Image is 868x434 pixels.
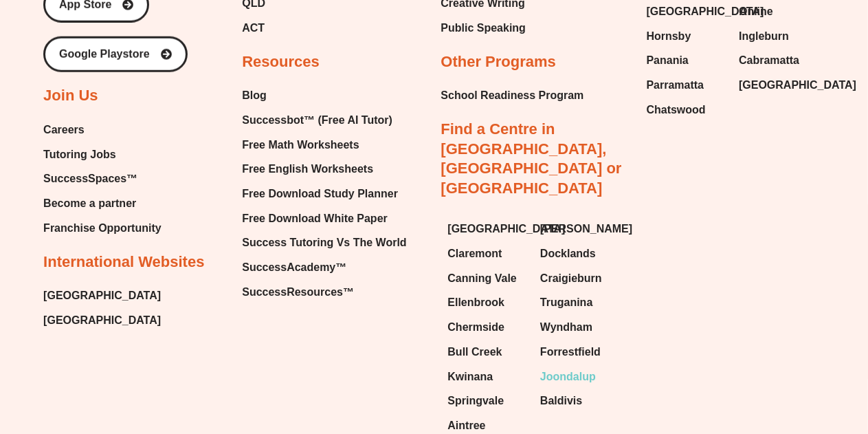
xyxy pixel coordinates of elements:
span: [GEOGRAPHIC_DATA] [647,1,764,22]
a: [GEOGRAPHIC_DATA] [739,75,818,96]
a: Claremont [447,243,526,264]
span: Claremont [447,243,502,264]
h2: Other Programs [441,52,556,72]
a: Parramatta [647,75,726,96]
span: Joondalup [540,367,596,387]
span: Free Download Study Planner [242,184,398,204]
span: Chermside [447,317,504,338]
a: Public Speaking [441,18,526,39]
span: Wyndham [540,317,592,338]
a: Tutoring Jobs [43,144,162,165]
a: SuccessAcademy™ [242,257,406,278]
span: [GEOGRAPHIC_DATA] [447,219,565,239]
a: SuccessSpaces™ [43,169,162,189]
a: Blog [242,85,406,106]
a: Ellenbrook [447,292,526,313]
a: Wyndham [540,317,619,338]
span: SuccessResources™ [242,282,354,303]
a: Kwinana [447,367,526,387]
span: [GEOGRAPHIC_DATA] [739,75,856,96]
a: [GEOGRAPHIC_DATA] [43,310,161,331]
span: Kwinana [447,367,493,387]
span: Free English Worksheets [242,159,373,180]
a: Chermside [447,317,526,338]
span: Panania [647,50,689,71]
a: Baldivis [540,391,619,411]
span: Free Download White Paper [242,208,388,229]
a: Forrestfield [540,342,619,362]
span: Blog [242,85,267,106]
span: ACT [242,18,265,39]
span: Bull Creek [447,342,502,362]
a: [GEOGRAPHIC_DATA] [43,285,161,306]
span: Canning Vale [447,268,516,289]
a: Become a partner [43,193,162,214]
span: Truganina [540,292,592,313]
h2: International Websites [43,252,204,272]
a: Joondalup [540,367,619,387]
a: Free Math Worksheets [242,135,406,155]
a: Ingleburn [739,26,818,47]
span: Ingleburn [739,26,789,47]
h2: Join Us [43,86,98,106]
a: Free Download Study Planner [242,184,406,204]
a: Cabramatta [739,50,818,71]
a: Google Playstore [43,36,188,72]
span: Forrestfield [540,342,601,362]
a: Bull Creek [447,342,526,362]
span: SuccessSpaces™ [43,169,137,189]
a: Free English Worksheets [242,159,406,180]
a: [GEOGRAPHIC_DATA] [647,1,726,22]
a: Canning Vale [447,268,526,289]
a: [GEOGRAPHIC_DATA] [447,219,526,239]
span: Free Math Worksheets [242,135,359,155]
h2: Resources [242,52,320,72]
a: Docklands [540,243,619,264]
span: Online [739,1,773,22]
span: Cabramatta [739,50,799,71]
a: School Readiness Program [441,85,583,106]
a: Find a Centre in [GEOGRAPHIC_DATA], [GEOGRAPHIC_DATA] or [GEOGRAPHIC_DATA] [441,120,621,197]
span: Google Playstore [59,49,150,60]
a: Chatswood [647,100,726,120]
span: Hornsby [647,26,691,47]
span: Successbot™ (Free AI Tutor) [242,110,392,131]
span: SuccessAcademy™ [242,257,346,278]
a: Hornsby [647,26,726,47]
span: [PERSON_NAME] [540,219,632,239]
span: Tutoring Jobs [43,144,115,165]
a: Success Tutoring Vs The World [242,232,406,253]
iframe: Chat Widget [639,279,868,434]
span: Ellenbrook [447,292,504,313]
a: Craigieburn [540,268,619,289]
a: Online [739,1,818,22]
a: ACT [242,18,359,39]
a: Free Download White Paper [242,208,406,229]
a: SuccessResources™ [242,282,406,303]
span: Careers [43,120,85,140]
span: Become a partner [43,193,136,214]
a: Franchise Opportunity [43,218,162,239]
a: Truganina [540,292,619,313]
a: Springvale [447,391,526,411]
span: Docklands [540,243,596,264]
a: [PERSON_NAME] [540,219,619,239]
span: Parramatta [647,75,704,96]
a: Panania [647,50,726,71]
a: Careers [43,120,162,140]
span: Craigieburn [540,268,602,289]
span: Baldivis [540,391,582,411]
a: Successbot™ (Free AI Tutor) [242,110,406,131]
span: Springvale [447,391,504,411]
span: Chatswood [647,100,706,120]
